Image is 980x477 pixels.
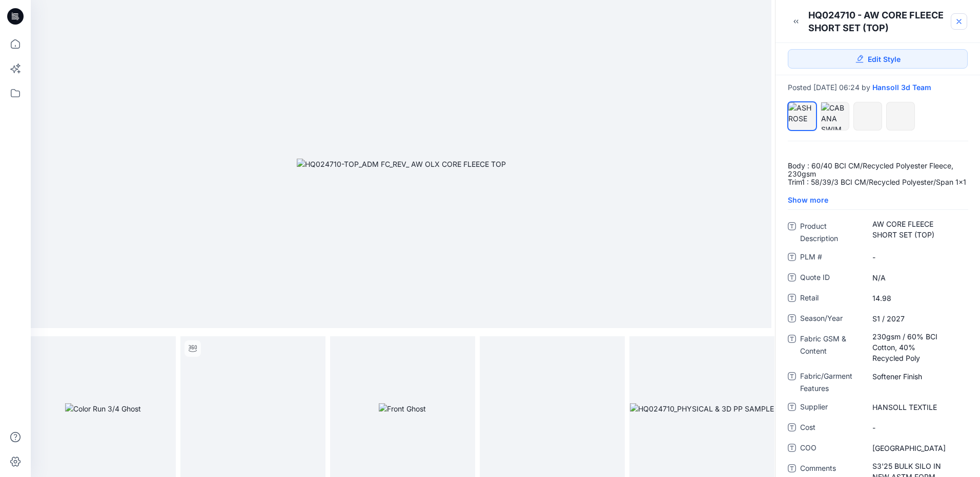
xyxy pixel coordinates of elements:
span: N/A [872,272,961,283]
a: Hansoll 3d Team [872,83,931,92]
div: HQ024710 - AW CORE FLEECE SHORT SET (TOP) [808,9,949,34]
span: AW CORE FLEECE SHORT SET (TOP) [872,219,961,240]
span: 230gsm / 60% BCI Cotton, 40% Recycled Poly [872,331,961,363]
button: Minimize [788,13,804,30]
p: Body : 60/40 BCI CM/Recycled Polyester Fleece, 230gsm Trim1 : 58/39/3 BCI CM/Recycled Polyester/S... [788,162,968,186]
span: COO [800,442,862,456]
img: HQ024710_PHYSICAL & 3D PP SAMPLE [630,403,774,414]
span: Supplier [800,401,862,415]
span: Cost [800,421,862,436]
a: Close Style Presentation [951,13,967,30]
img: HQ024710-TOP_ADM FC_REV_ AW OLX CORE FLEECE TOP [297,159,506,169]
div: Posted [DATE] 06:24 by [788,83,968,92]
span: PLM # [800,251,862,265]
span: Fabric/Garment Features [800,370,862,395]
span: Vietnam [872,443,961,453]
img: Color Run 3/4 Ghost [65,403,141,414]
span: S1 / 2027 [872,313,961,324]
span: - [872,422,961,433]
span: 14.98 [872,293,961,303]
div: ASH ROSE [788,102,816,131]
div: Show more [788,194,968,205]
span: Season/Year [800,312,862,327]
span: Edit Style [868,54,901,64]
a: Edit Style [788,49,968,69]
div: PALE LILAC [853,102,882,131]
span: - [872,252,961,263]
div: CABANA SWIM [821,102,849,131]
span: Fabric GSM & Content [800,333,862,364]
span: Quote ID [800,271,862,286]
span: Softener Finish [872,371,961,382]
span: Retail [800,292,862,306]
span: Product Description [800,220,862,245]
img: Front Ghost [379,403,426,414]
span: HANSOLL TEXTILE [872,402,961,413]
div: PEACH SUNSET [886,102,915,131]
